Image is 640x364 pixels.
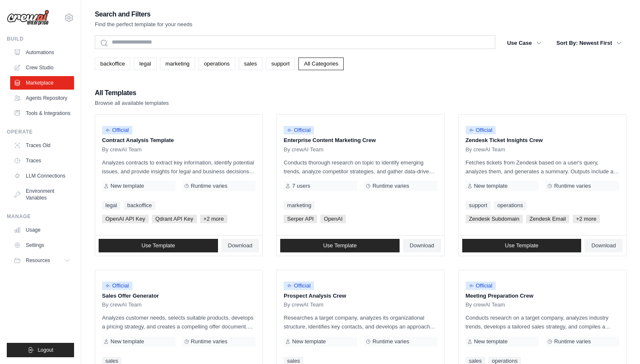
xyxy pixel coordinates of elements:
span: New template [110,183,144,189]
span: By crewAI Team [284,301,323,308]
p: Meeting Preparation Crew [466,292,619,300]
span: OpenAI [320,215,346,223]
p: Researches a target company, analyzes its organizational structure, identifies key contacts, and ... [284,313,437,331]
span: By crewAI Team [466,301,505,308]
p: Conducts thorough research on topic to identify emerging trends, analyze competitor strategies, a... [284,158,437,176]
p: Find the perfect template for your needs [95,20,193,29]
span: Logout [38,347,53,353]
a: legal [134,57,156,70]
a: sales [239,57,262,70]
span: +2 more [200,215,227,223]
span: By crewAI Team [102,301,142,308]
span: Download [228,242,253,249]
a: Traces [10,154,74,167]
p: Contract Analysis Template [102,136,256,145]
span: Serper API [284,215,317,223]
span: Runtime varies [554,338,591,345]
span: Use Template [141,242,175,249]
span: Runtime varies [554,183,591,189]
p: Analyzes customer needs, selects suitable products, develops a pricing strategy, and creates a co... [102,313,256,331]
a: operations [199,57,235,70]
span: New template [474,338,508,345]
h2: All Templates [95,87,169,99]
a: All Categories [298,57,344,70]
a: marketing [284,201,314,210]
span: Official [466,126,496,134]
span: Official [102,282,132,290]
a: legal [102,201,120,210]
a: Settings [10,238,74,252]
span: New template [110,338,144,345]
span: Official [466,282,496,290]
a: Environment Variables [10,184,74,205]
img: Logo [7,10,49,26]
a: Tools & Integrations [10,107,74,120]
button: Use Case [502,36,546,51]
a: support [266,57,295,70]
div: Operate [7,129,74,135]
span: New template [474,183,508,189]
span: Runtime varies [372,338,409,345]
a: Automations [10,46,74,59]
a: Download [221,239,259,252]
p: Enterprise Content Marketing Crew [284,136,437,145]
p: Browse all available templates [95,99,169,107]
a: support [466,201,491,210]
p: Zendesk Ticket Insights Crew [466,136,619,145]
p: Prospect Analysis Crew [284,292,437,300]
span: OpenAI API Key [102,215,149,223]
p: Analyzes contracts to extract key information, identify potential issues, and provide insights fo... [102,158,256,176]
a: Usage [10,223,74,237]
p: Conducts research on a target company, analyzes industry trends, develops a tailored sales strate... [466,313,619,331]
span: 7 users [292,183,310,189]
a: Crew Studio [10,61,74,74]
span: Runtime varies [191,183,228,189]
span: +2 more [573,215,600,223]
span: Runtime varies [372,183,409,189]
a: LLM Connections [10,169,74,183]
button: Sort By: Newest First [552,36,626,51]
h2: Search and Filters [95,8,193,20]
div: Manage [7,213,74,220]
span: Download [591,242,616,249]
span: Download [410,242,434,249]
a: Traces Old [10,139,74,152]
span: Qdrant API Key [152,215,197,223]
a: marketing [160,57,195,70]
span: By crewAI Team [466,146,505,153]
a: Use Template [280,239,400,252]
span: Use Template [505,242,538,249]
span: Official [284,282,314,290]
a: Marketplace [10,76,74,90]
a: Download [585,239,623,252]
a: operations [494,201,527,210]
span: By crewAI Team [284,146,323,153]
span: By crewAI Team [102,146,142,153]
a: Use Template [462,239,582,252]
a: Agents Repository [10,91,74,105]
span: Official [284,126,314,134]
div: Build [7,36,74,42]
a: Use Template [99,239,218,252]
button: Logout [7,343,74,357]
span: Zendesk Subdomain [466,215,523,223]
span: New template [292,338,326,345]
a: backoffice [124,201,155,210]
span: Zendesk Email [526,215,569,223]
span: Resources [26,257,50,264]
a: Download [403,239,441,252]
p: Fetches tickets from Zendesk based on a user's query, analyzes them, and generates a summary. Out... [466,158,619,176]
a: backoffice [95,57,130,70]
button: Resources [10,254,74,267]
p: Sales Offer Generator [102,292,256,300]
span: Use Template [323,242,356,249]
span: Runtime varies [191,338,228,345]
span: Official [102,126,132,134]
